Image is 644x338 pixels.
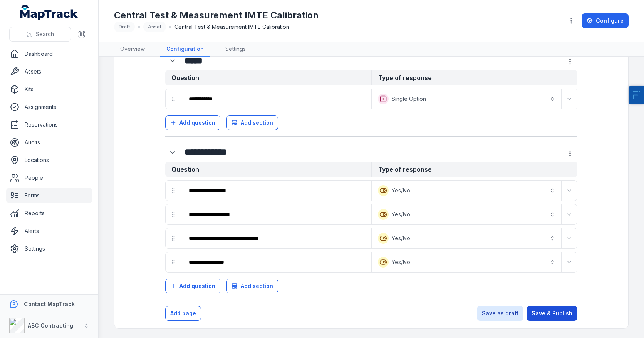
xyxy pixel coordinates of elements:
a: Dashboard [6,46,92,62]
a: Assets [6,64,92,79]
a: People [6,170,92,186]
a: Reports [6,206,92,221]
span: Search [36,30,54,38]
div: Asset [143,22,166,32]
button: Add section [226,115,278,130]
strong: Type of response [371,70,577,85]
button: more-detail [563,146,577,161]
a: Forms [6,188,92,203]
a: Settings [219,42,252,57]
a: Locations [6,152,92,168]
a: Alerts [6,223,92,239]
button: Save as draft [477,306,523,321]
div: :r1af:-form-item-label [183,90,370,107]
h1: Central Test & Measurement IMTE Calibration [114,9,319,22]
div: :r1at:-form-item-label [183,182,370,199]
a: Kits [6,82,92,97]
a: MapTrack [20,5,78,20]
strong: ABC Contracting [28,322,73,329]
div: :r1a7:-form-item-label [165,54,181,68]
div: drag [166,207,181,222]
div: :r1al:-form-item-label [165,145,181,160]
button: Save & Publish [527,306,577,321]
button: Add question [165,279,220,293]
button: Expand [563,232,575,244]
svg: drag [170,235,176,241]
button: Add page [165,306,201,321]
span: Add question [179,282,215,290]
button: more-detail [563,54,577,69]
button: Yes/No [373,206,560,223]
svg: drag [170,187,176,194]
button: Single Option [373,90,560,107]
a: Overview [114,42,151,57]
button: Expand [563,256,575,268]
a: Configure [582,13,629,28]
button: Expand [563,184,575,197]
div: :r1b3:-form-item-label [183,206,370,223]
div: drag [166,183,181,198]
strong: Type of response [371,162,577,177]
button: Expand [165,145,180,160]
span: Add section [241,282,273,290]
svg: drag [170,96,176,102]
button: Yes/No [373,230,560,247]
span: Central Test & Measurement IMTE Calibration [174,23,289,31]
span: Add section [241,119,273,127]
strong: Contact MapTrack [24,301,75,307]
button: Search [9,27,71,42]
svg: drag [170,259,176,265]
div: drag [166,91,181,107]
div: Draft [114,22,135,32]
svg: drag [170,211,176,218]
span: Add question [179,119,215,127]
button: Add section [226,279,278,293]
div: drag [166,254,181,270]
strong: Question [165,162,371,177]
a: Configuration [160,42,210,57]
button: Expand [165,54,180,68]
div: :r1bf:-form-item-label [183,254,370,271]
button: Expand [563,208,575,221]
a: Audits [6,135,92,150]
button: Yes/No [373,182,560,199]
div: :r1b9:-form-item-label [183,230,370,247]
button: Expand [563,93,575,105]
button: Yes/No [373,254,560,271]
button: Add question [165,115,220,130]
div: drag [166,231,181,246]
a: Settings [6,241,92,256]
a: Assignments [6,99,92,115]
strong: Question [165,70,371,85]
a: Reservations [6,117,92,132]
